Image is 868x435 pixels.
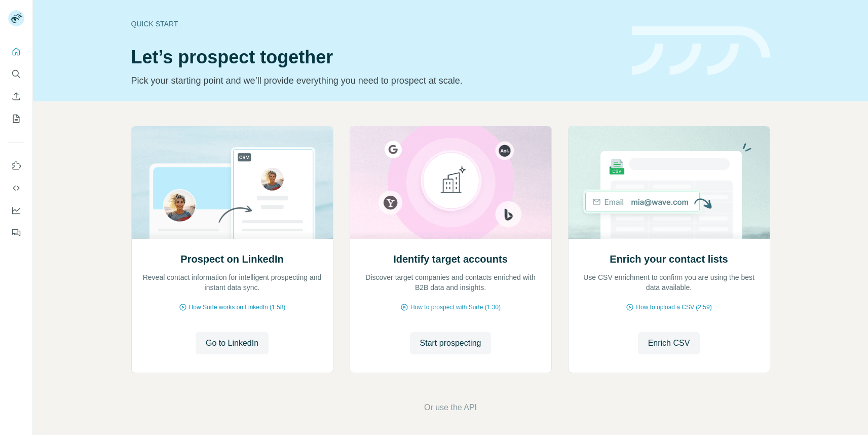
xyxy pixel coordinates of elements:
div: Quick start [131,19,620,29]
p: Discover target companies and contacts enriched with B2B data and insights. [360,272,541,293]
button: Or use the API [424,402,477,414]
button: Use Surfe API [8,179,24,197]
button: Enrich CSV [8,87,24,105]
h2: Prospect on LinkedIn [180,252,283,266]
button: Use Surfe on LinkedIn [8,157,24,175]
h1: Let’s prospect together [131,47,620,67]
span: How to upload a CSV (2:59) [636,303,711,312]
img: Prospect on LinkedIn [131,126,333,239]
p: Use CSV enrichment to confirm you are using the best data available. [579,272,760,293]
button: Search [8,65,24,83]
button: Feedback [8,224,24,242]
button: Enrich CSV [638,332,700,354]
span: How to prospect with Surfe (1:30) [410,303,501,312]
span: Enrich CSV [648,337,690,349]
button: My lists [8,110,24,128]
span: How Surfe works on LinkedIn (1:58) [189,303,286,312]
h2: Enrich your contact lists [610,252,728,266]
button: Start prospecting [410,332,492,354]
img: Identify target accounts [350,126,552,239]
img: banner [632,26,770,76]
button: Dashboard [8,201,24,220]
h2: Identify target accounts [393,252,508,266]
span: Go to LinkedIn [206,337,258,349]
p: Reveal contact information for intelligent prospecting and instant data sync. [142,272,323,293]
button: Quick start [8,43,24,61]
span: Start prospecting [420,337,481,349]
button: Go to LinkedIn [196,332,269,354]
p: Pick your starting point and we’ll provide everything you need to prospect at scale. [131,74,620,88]
img: Enrich your contact lists [568,126,770,239]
